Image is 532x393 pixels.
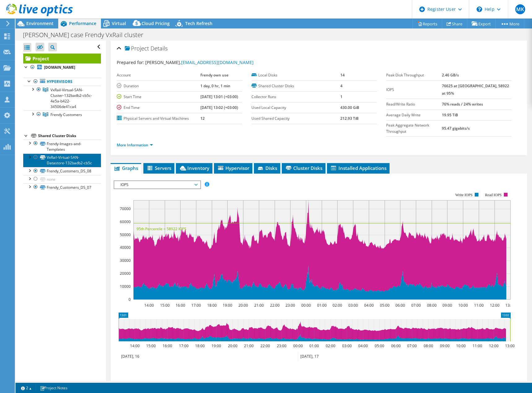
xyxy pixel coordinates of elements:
[129,297,131,302] text: 0
[117,115,200,122] label: Physical Servers and Virtual Machines
[160,303,169,308] text: 15:00
[26,20,54,26] span: Environment
[20,32,153,38] h1: [PERSON_NAME] case Frendy VxRail cluster
[185,20,212,26] span: Tech Refresh
[442,126,470,131] b: 95.47 gigabits/s
[23,110,101,119] a: Frendy Customers
[477,6,482,12] svg: \n
[495,19,524,28] a: More
[200,83,230,89] b: 1 day, 0 hr, 1 min
[442,112,458,118] b: 19.95 TiB
[340,116,359,121] b: 212.93 TiB
[23,140,101,153] a: Frendy-Images-and-Templates
[505,343,514,348] text: 13:00
[120,232,131,237] text: 50000
[442,83,509,96] b: 76625 at [GEOGRAPHIC_DATA], 58922 at 95%
[386,112,442,118] label: Average Daily Write
[120,271,131,276] text: 20000
[489,343,498,348] text: 12:00
[120,206,131,211] text: 70000
[442,72,459,78] b: 2.46 GB/s
[358,343,368,348] text: 04:00
[23,167,101,175] a: Frendy_Customers_DS_08
[23,54,101,63] a: Project
[179,165,209,171] span: Inventory
[181,59,254,65] a: [EMAIL_ADDRESS][DOMAIN_NAME]
[455,193,473,197] text: Write IOPS
[228,343,237,348] text: 20:00
[114,165,138,171] span: Graphs
[125,45,149,52] span: Project
[391,343,400,348] text: 06:00
[340,83,342,89] b: 4
[117,72,200,78] label: Account
[317,303,326,308] text: 01:00
[342,343,351,348] text: 03:00
[490,303,499,308] text: 12:00
[50,112,82,117] span: Frendy Customers
[348,303,358,308] text: 03:00
[386,87,442,93] label: IOPS
[254,303,264,308] text: 21:00
[440,343,449,348] text: 09:00
[120,245,131,250] text: 40000
[175,303,185,308] text: 16:00
[142,20,170,26] span: Cloud Pricing
[251,105,340,111] label: Used Local Capacity
[386,122,442,135] label: Peak Aggregate Network Throughput
[285,165,322,171] span: Cluster Disks
[117,83,200,89] label: Duration
[260,343,270,348] text: 22:00
[332,303,342,308] text: 02:00
[251,115,340,122] label: Used Shared Capacity
[386,101,442,107] label: Read/Write Ratio
[222,303,232,308] text: 19:00
[23,153,101,167] a: VxRail-Virtual-SAN-Datastore-132badb2-cb5c
[23,78,101,86] a: Hypervisors
[386,72,442,78] label: Peak Disk Throughput
[340,94,342,99] b: 1
[340,72,345,78] b: 14
[301,303,311,308] text: 00:00
[244,343,253,348] text: 21:00
[117,59,144,65] label: Prepared for:
[150,45,168,52] span: Details
[456,343,465,348] text: 10:00
[238,303,248,308] text: 20:00
[412,19,442,28] a: Reports
[191,303,201,308] text: 17:00
[112,20,126,26] span: Virtual
[364,303,373,308] text: 04:00
[38,132,101,140] div: Shared Cluster Disks
[325,343,335,348] text: 02:00
[485,193,502,197] text: Read IOPS
[200,72,229,78] b: Frendy own use
[270,303,279,308] text: 22:00
[117,181,197,188] span: IOPS
[179,343,188,348] text: 17:00
[17,384,36,392] a: 2
[23,175,101,183] a: none
[36,384,72,392] a: Project Notes
[411,303,421,308] text: 07:00
[117,105,200,111] label: End Time
[380,303,389,308] text: 05:00
[146,165,171,171] span: Servers
[505,303,515,308] text: 13:00
[217,165,249,171] span: Hypervisor
[442,303,452,308] text: 09:00
[251,94,340,100] label: Collector Runs
[515,4,525,14] span: MK
[407,343,416,348] text: 07:00
[374,343,384,348] text: 05:00
[442,101,483,107] b: 76% reads / 24% writes
[251,72,340,78] label: Local Disks
[120,284,131,289] text: 10000
[44,65,75,70] b: [DOMAIN_NAME]
[23,63,101,71] a: [DOMAIN_NAME]
[200,94,238,99] b: [DATE] 13:01 (+03:00)
[144,303,154,308] text: 14:00
[117,142,153,148] a: More Information
[423,343,433,348] text: 08:00
[474,303,483,308] text: 11:00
